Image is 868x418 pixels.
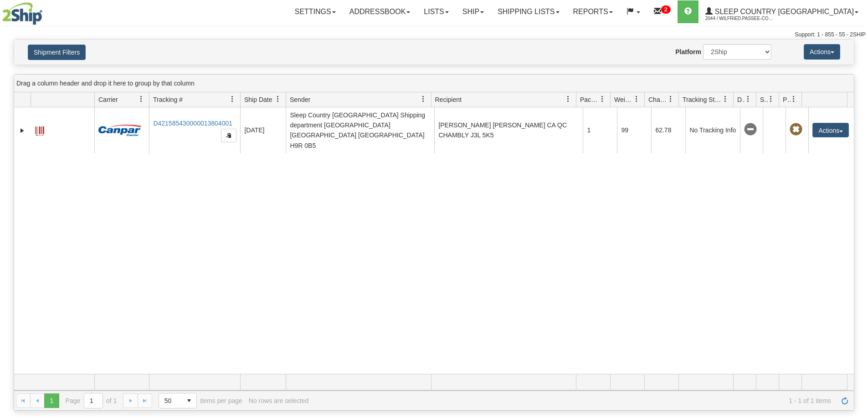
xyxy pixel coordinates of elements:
[456,0,491,23] a: Ship
[783,95,791,104] span: Pickup Status
[595,91,610,107] a: Packages filter column settings
[225,91,240,107] a: Tracking # filter column settings
[583,107,617,153] td: 1
[315,397,831,404] span: 1 - 1 of 1 items
[182,393,196,408] span: select
[744,123,757,136] span: No Tracking Info
[343,0,417,23] a: Addressbook
[786,91,801,107] a: Pickup Status filter column settings
[2,2,42,25] img: logo2044.jpg
[847,162,867,255] iframe: chat widget
[2,31,866,39] div: Support: 1 - 855 - 55 - 2SHIP
[416,91,431,107] a: Sender filter column settings
[98,95,118,104] span: Carrier
[434,107,583,153] td: [PERSON_NAME] [PERSON_NAME] CA QC CHAMBLY J3L 5K5
[705,14,774,23] span: 2044 / Wilfried.Passee-Coutrin
[737,95,745,104] span: Delivery Status
[153,95,183,104] span: Tracking #
[18,126,27,135] a: Expand
[812,123,849,137] button: Actions
[417,0,455,23] a: Lists
[617,107,651,153] td: 99
[790,123,802,136] span: Pickup Not Assigned
[651,107,685,153] td: 62.78
[159,393,242,408] span: items per page
[675,47,701,56] label: Platform
[249,397,309,404] div: No rows are selected
[647,0,678,23] a: 2
[614,95,633,104] span: Weight
[718,91,733,107] a: Tracking Status filter column settings
[270,91,286,107] a: Ship Date filter column settings
[35,122,44,137] a: Label
[240,107,286,153] td: [DATE]
[244,95,272,104] span: Ship Date
[159,393,197,408] span: Page sizes drop down
[66,393,117,408] span: Page of 1
[84,393,103,408] input: Page 1
[661,5,671,14] sup: 2
[740,91,756,107] a: Delivery Status filter column settings
[648,95,668,104] span: Charge
[566,0,620,23] a: Reports
[560,91,576,107] a: Recipient filter column settings
[663,91,678,107] a: Charge filter column settings
[685,107,740,153] td: No Tracking Info
[221,129,236,142] button: Copy to clipboard
[14,75,854,92] div: grid grouping header
[134,91,149,107] a: Carrier filter column settings
[760,95,768,104] span: Shipment Issues
[164,396,176,405] span: 50
[286,107,434,153] td: Sleep Country [GEOGRAPHIC_DATA] Shipping department [GEOGRAPHIC_DATA] [GEOGRAPHIC_DATA] [GEOGRAPH...
[44,393,59,408] span: Page 1
[804,44,840,60] button: Actions
[435,95,462,104] span: Recipient
[837,393,852,408] a: Refresh
[699,0,865,23] a: Sleep Country [GEOGRAPHIC_DATA] 2044 / Wilfried.Passee-Coutrin
[288,0,343,23] a: Settings
[713,8,854,15] span: Sleep Country [GEOGRAPHIC_DATA]
[290,95,310,104] span: Sender
[153,120,232,127] a: D421585430000013804001
[763,91,779,107] a: Shipment Issues filter column settings
[629,91,644,107] a: Weight filter column settings
[683,95,722,104] span: Tracking Status
[491,0,566,23] a: Shipping lists
[580,95,599,104] span: Packages
[98,125,141,136] img: 14 - Canpar
[28,45,86,60] button: Shipment Filters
